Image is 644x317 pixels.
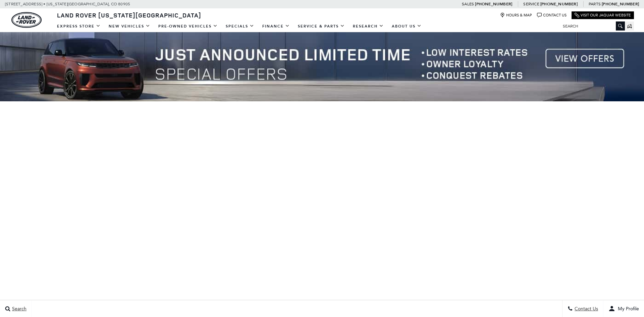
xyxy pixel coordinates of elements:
[615,306,639,312] span: My Profile
[57,11,201,19] span: Land Rover [US_STATE][GEOGRAPHIC_DATA]
[10,306,26,312] span: Search
[523,2,539,6] span: Service
[222,20,258,32] a: Specials
[537,13,567,18] a: Contact Us
[53,20,105,32] a: EXPRESS STORE
[154,20,222,32] a: Pre-Owned Vehicles
[11,12,42,28] img: Land Rover
[5,2,130,6] a: [STREET_ADDRESS] • [US_STATE][GEOGRAPHIC_DATA], CO 80905
[462,2,474,6] span: Sales
[349,20,388,32] a: Research
[603,300,644,317] button: user-profile-menu
[294,20,349,32] a: Service & Parts
[258,20,294,32] a: Finance
[53,20,426,32] nav: Main Navigation
[53,11,205,19] a: Land Rover [US_STATE][GEOGRAPHIC_DATA]
[388,20,426,32] a: About Us
[475,1,512,7] a: [PHONE_NUMBER]
[602,1,639,7] a: [PHONE_NUMBER]
[105,20,154,32] a: New Vehicles
[500,13,532,18] a: Hours & Map
[573,306,598,312] span: Contact Us
[589,2,601,6] span: Parts
[540,1,578,7] a: [PHONE_NUMBER]
[11,12,42,28] a: land-rover
[575,13,631,18] a: Visit Our Jaguar Website
[558,22,625,30] input: Search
